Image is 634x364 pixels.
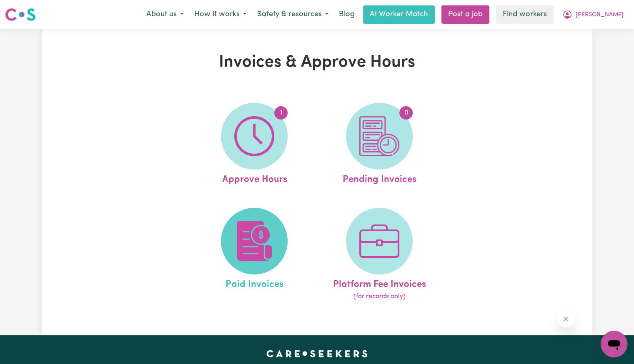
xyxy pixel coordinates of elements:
[576,10,624,20] span: [PERSON_NAME]
[194,208,314,302] a: Paid Invoices
[343,170,416,187] span: Pending Invoices
[363,5,435,24] a: AI Worker Match
[5,5,36,24] a: Careseekers logo
[222,170,287,187] span: Approve Hours
[319,103,439,187] a: Pending Invoices
[441,5,489,24] a: Post a job
[333,274,426,292] span: Platform Fee Invoices
[139,52,496,72] h1: Invoices & Approve Hours
[5,7,36,22] img: Careseekers logo
[194,103,314,187] a: Approve Hours
[399,106,413,120] span: 0
[601,331,627,357] iframe: Button to launch messaging window
[557,6,629,23] button: My Account
[353,292,406,302] span: (for records only)
[496,5,554,24] a: Find workers
[141,6,189,23] button: About us
[252,6,334,23] button: Safety & resources
[557,311,574,327] iframe: Close message
[5,6,50,12] span: Need any help?
[334,5,360,24] a: Blog
[266,350,368,357] a: Careseekers home page
[319,208,439,302] a: Platform Fee Invoices(for records only)
[189,6,252,23] button: How it works
[274,106,288,120] span: 1
[226,274,283,292] span: Paid Invoices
